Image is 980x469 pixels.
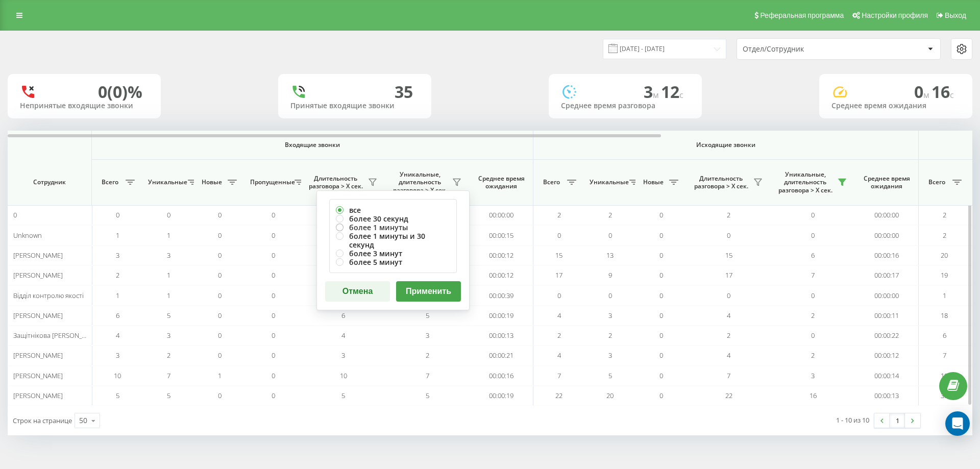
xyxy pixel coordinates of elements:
[20,102,149,110] div: Непринятые входящие звонки
[336,232,450,249] label: более 1 минуты и 30 секунд
[13,416,72,425] span: Строк на странице
[336,249,450,258] label: более 3 минут
[13,391,63,400] span: [PERSON_NAME]
[272,331,275,340] span: 0
[341,351,345,360] span: 3
[116,210,119,219] span: 0
[116,231,119,240] span: 1
[776,170,835,194] span: Уникальные, длительность разговора > Х сек.
[659,331,663,340] span: 0
[679,89,683,101] span: c
[341,331,345,340] span: 4
[306,175,365,190] span: Длительность разговора > Х сек.
[13,231,42,240] span: Unknown
[941,251,948,260] span: 20
[470,386,533,406] td: 00:00:19
[218,270,222,280] span: 0
[608,331,612,340] span: 2
[341,311,345,320] span: 6
[341,391,345,400] span: 5
[470,245,533,265] td: 00:00:12
[426,351,429,360] span: 2
[811,210,815,219] span: 0
[943,351,946,360] span: 7
[118,141,506,149] span: Входящие звонки
[116,351,119,360] span: 3
[555,391,562,400] span: 22
[743,45,865,54] div: Отдел/Сотрудник
[811,311,815,320] span: 2
[167,291,170,300] span: 1
[272,371,275,380] span: 0
[557,210,561,219] span: 2
[555,251,562,260] span: 15
[727,371,730,380] span: 7
[855,386,919,406] td: 00:00:13
[855,345,919,365] td: 00:00:12
[836,415,869,425] div: 1 - 10 из 10
[470,326,533,345] td: 00:00:13
[557,351,561,360] span: 4
[557,371,561,380] span: 7
[811,351,815,360] span: 2
[727,311,730,320] span: 4
[426,371,429,380] span: 7
[272,391,275,400] span: 0
[148,178,185,186] span: Уникальные
[336,206,450,214] label: все
[116,251,119,260] span: 3
[659,371,663,380] span: 0
[167,251,170,260] span: 3
[116,270,119,280] span: 2
[608,371,612,380] span: 5
[426,311,429,320] span: 5
[477,175,525,190] span: Среднее время ожидания
[608,291,612,300] span: 0
[79,415,87,426] div: 50
[855,265,919,285] td: 00:00:17
[760,11,844,19] span: Реферальная программа
[641,178,666,186] span: Новые
[943,231,946,240] span: 2
[855,366,919,386] td: 00:00:14
[272,251,275,260] span: 0
[608,311,612,320] span: 3
[13,210,17,219] span: 0
[470,345,533,365] td: 00:00:21
[557,141,895,149] span: Исходящие звонки
[340,371,347,380] span: 10
[426,391,429,400] span: 5
[659,231,663,240] span: 0
[116,391,119,400] span: 5
[725,391,732,400] span: 22
[167,231,170,240] span: 1
[272,270,275,280] span: 0
[831,102,960,110] div: Среднее время ожидания
[811,331,815,340] span: 0
[272,311,275,320] span: 0
[470,265,533,285] td: 00:00:12
[325,281,390,302] button: Отмена
[470,366,533,386] td: 00:00:16
[218,251,222,260] span: 0
[336,214,450,223] label: более 30 секунд
[13,270,63,280] span: [PERSON_NAME]
[13,291,84,300] span: Відділ контролю якості
[608,210,612,219] span: 2
[272,291,275,300] span: 0
[218,351,222,360] span: 0
[538,178,564,186] span: Всего
[13,351,63,360] span: [PERSON_NAME]
[862,11,928,19] span: Настройки профиля
[590,178,626,186] span: Уникальные
[943,331,946,340] span: 6
[941,311,948,320] span: 18
[863,175,911,190] span: Среднее время ожидания
[659,311,663,320] span: 0
[945,411,970,436] div: Open Intercom Messenger
[116,331,119,340] span: 4
[855,205,919,225] td: 00:00:00
[659,270,663,280] span: 0
[336,258,450,266] label: более 5 минут
[725,251,732,260] span: 15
